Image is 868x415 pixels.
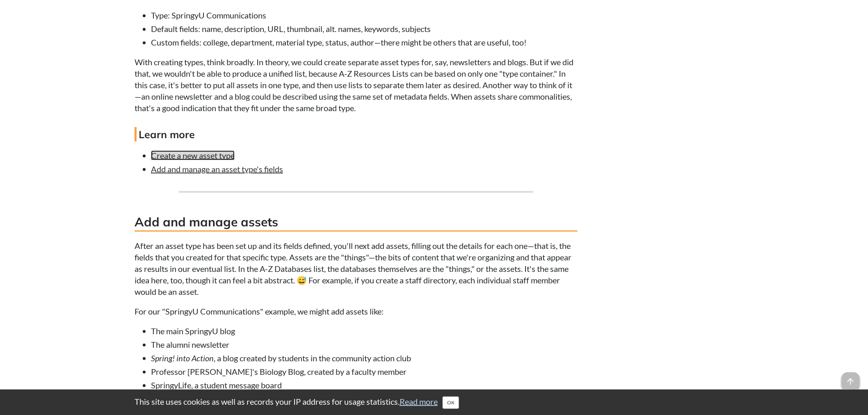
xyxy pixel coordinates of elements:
div: This site uses cookies as well as records your IP address for usage statistics. [126,396,742,409]
p: After an asset type has been set up and its fields defined, you'll next add assets, filling out t... [135,240,578,297]
p: For our "SpringyU Communications" example, we might add assets like: [135,306,578,317]
li: , a blog created by students in the community action club [151,352,578,364]
a: Add and manage an asset type's fields [151,164,283,174]
a: arrow_upward [842,373,860,383]
li: Default fields: name, description, URL, thumbnail, alt. names, keywords, subjects [151,23,578,34]
button: Close [443,397,459,409]
a: Read more [400,397,438,406]
h4: Learn more [135,127,578,141]
span: arrow_upward [842,372,860,390]
h3: Add and manage assets [135,213,578,232]
li: Custom fields: college, department, material type, status, author—there might be others that are ... [151,36,578,48]
li: The alumni newsletter [151,339,578,350]
li: The main SpringyU blog [151,325,578,337]
a: Create a new asset type [151,150,235,160]
li: Professor [PERSON_NAME]'s Biology Blog, created by a faculty member [151,366,578,377]
em: Spring! into Action [151,353,214,363]
p: With creating types, think broadly. In theory, we could create separate asset types for, say, new... [135,56,578,114]
li: Type: SpringyU Communications [151,9,578,21]
li: SpringyLife, a student message board [151,379,578,391]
